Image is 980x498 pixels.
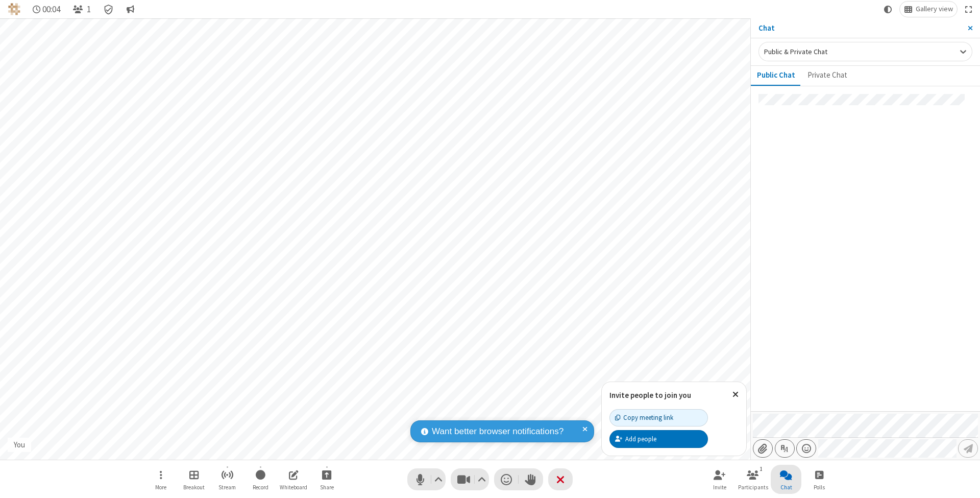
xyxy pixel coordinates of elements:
button: Open poll [804,465,835,494]
span: More [155,484,166,490]
span: 00:04 [42,5,60,14]
label: Invite people to join you [609,390,691,400]
button: Fullscreen [961,2,976,17]
button: Conversation [122,2,138,17]
button: Open participant list [738,465,768,494]
button: Invite participants (⌘+Shift+I) [704,465,735,494]
button: Open shared whiteboard [278,465,309,494]
button: Change layout [900,2,957,17]
span: Public & Private Chat [764,47,827,56]
div: Meeting details Encryption enabled [99,2,118,17]
span: Share [320,484,334,490]
button: Show formatting [775,439,795,458]
button: Open participant list [68,2,95,17]
span: Polls [814,484,825,490]
button: Private Chat [801,66,853,85]
span: Stream [218,484,236,490]
img: QA Selenium DO NOT DELETE OR CHANGE [8,3,20,15]
span: Participants [738,484,768,490]
p: Chat [758,22,960,34]
button: Open menu [145,465,176,494]
button: Send a reaction [494,468,519,490]
div: Timer [29,2,65,17]
button: Video setting [475,468,489,490]
button: Close chat [771,465,801,494]
button: Start sharing [311,465,342,494]
div: 1 [757,464,766,473]
span: Chat [780,484,792,490]
span: 1 [87,5,91,14]
button: Close sidebar [960,18,980,38]
div: Copy meeting link [615,413,673,422]
button: Send message [958,439,978,458]
div: You [10,439,29,451]
button: Stop video (⌘+Shift+V) [451,468,489,490]
button: Copy meeting link [609,409,708,426]
button: Audio settings [432,468,446,490]
button: Start recording [245,465,276,494]
button: Open menu [796,439,816,458]
span: Record [253,484,268,490]
button: Raise hand [519,468,543,490]
button: Mute (⌘+Shift+A) [407,468,446,490]
span: Gallery view [916,5,953,13]
button: Close popover [725,382,746,407]
span: Breakout [183,484,205,490]
span: Invite [713,484,726,490]
span: Want better browser notifications? [432,425,563,438]
button: Add people [609,430,708,447]
button: Start streaming [212,465,242,494]
button: Public Chat [751,66,801,85]
button: Using system theme [880,2,896,17]
button: End or leave meeting [548,468,573,490]
span: Whiteboard [280,484,307,490]
button: Manage Breakout Rooms [179,465,209,494]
